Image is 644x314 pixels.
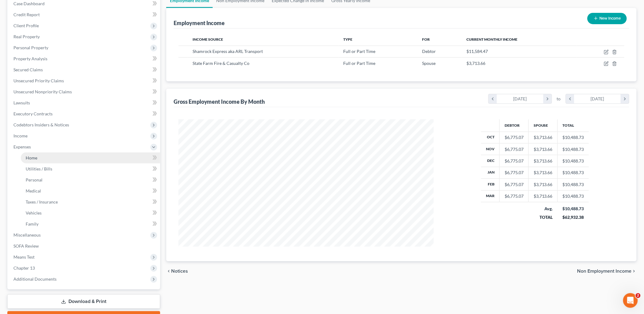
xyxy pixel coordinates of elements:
[9,86,160,97] a: Unsecured Nonpriority Claims
[481,179,500,190] th: Feb
[529,119,558,132] th: Spouse
[563,206,584,212] div: $10,488.73
[466,49,488,54] span: $11,584.47
[534,134,553,140] div: $3,713.66
[21,163,160,174] a: Utilities / Bills
[9,64,160,75] a: Secured Claims
[621,94,629,103] i: chevron_right
[574,94,621,103] div: [DATE]
[481,190,500,202] th: Mar
[21,196,160,207] a: Taxes / Insurance
[13,23,39,28] span: Client Profile
[534,206,553,212] div: Avg.
[558,119,589,132] th: Total
[343,49,375,54] span: Full or Part Time
[422,61,436,66] span: Spouse
[13,122,69,127] span: Codebtors Insiders & Notices
[534,146,553,152] div: $3,713.66
[166,269,171,274] i: chevron_left
[9,97,160,108] a: Lawsuits
[489,94,497,103] i: chevron_left
[13,111,53,116] span: Executory Contracts
[13,34,40,39] span: Real Property
[13,133,28,138] span: Income
[422,37,430,42] span: For
[193,49,263,54] span: Shamrock Express aka ARL Transport
[534,181,553,188] div: $3,713.66
[13,12,40,17] span: Credit Report
[13,89,72,94] span: Unsecured Nonpriority Claims
[558,190,589,202] td: $10,488.73
[566,94,574,103] i: chevron_left
[481,132,500,143] th: Oct
[577,269,637,274] button: Non Employment Income chevron_right
[534,170,553,176] div: $3,713.66
[26,155,37,160] span: Home
[13,265,35,271] span: Chapter 13
[422,49,436,54] span: Debtor
[557,96,561,102] span: to
[174,19,225,27] div: Employment Income
[171,269,188,274] span: Notices
[21,219,160,230] a: Family
[505,158,524,164] div: $6,775.07
[13,100,30,105] span: Lawsuits
[13,254,35,260] span: Means Test
[587,13,627,24] button: New Income
[166,269,188,274] button: chevron_left Notices
[9,241,160,252] a: SOFA Review
[505,146,524,152] div: $6,775.07
[534,158,553,164] div: $3,713.66
[558,143,589,155] td: $10,488.73
[558,155,589,167] td: $10,488.73
[21,207,160,219] a: Vehicles
[497,94,544,103] div: [DATE]
[505,193,524,199] div: $6,775.07
[26,199,58,204] span: Taxes / Insurance
[9,108,160,119] a: Executory Contracts
[343,61,375,66] span: Full or Part Time
[13,67,43,72] span: Secured Claims
[26,210,42,215] span: Vehicles
[13,56,47,61] span: Property Analysis
[7,294,160,309] a: Download & Print
[534,214,553,220] div: TOTAL
[466,37,518,42] span: Current Monthly Income
[636,293,641,298] span: 2
[13,1,45,6] span: Case Dashboard
[505,181,524,188] div: $6,775.07
[193,61,249,66] span: State Farm Fire & Casualty Co
[21,174,160,185] a: Personal
[21,185,160,196] a: Medical
[13,232,41,237] span: Miscellaneous
[9,75,160,86] a: Unsecured Priority Claims
[500,119,529,132] th: Debtor
[343,37,352,42] span: Type
[623,293,638,308] iframe: Intercom live chat
[26,177,42,182] span: Personal
[505,170,524,176] div: $6,775.07
[26,166,52,171] span: Utilities / Bills
[9,53,160,64] a: Property Analysis
[13,78,64,83] span: Unsecured Priority Claims
[481,167,500,178] th: Jan
[558,179,589,190] td: $10,488.73
[26,221,39,226] span: Family
[481,155,500,167] th: Dec
[505,134,524,140] div: $6,775.07
[21,152,160,163] a: Home
[577,269,632,274] span: Non Employment Income
[193,37,223,42] span: Income Source
[534,193,553,199] div: $3,713.66
[174,98,265,105] div: Gross Employment Income By Month
[26,188,41,193] span: Medical
[481,143,500,155] th: Nov
[466,61,485,66] span: $3,713.66
[563,214,584,220] div: $62,932.38
[13,144,31,149] span: Expenses
[558,132,589,143] td: $10,488.73
[632,269,637,274] i: chevron_right
[558,167,589,178] td: $10,488.73
[9,9,160,20] a: Credit Report
[543,94,552,103] i: chevron_right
